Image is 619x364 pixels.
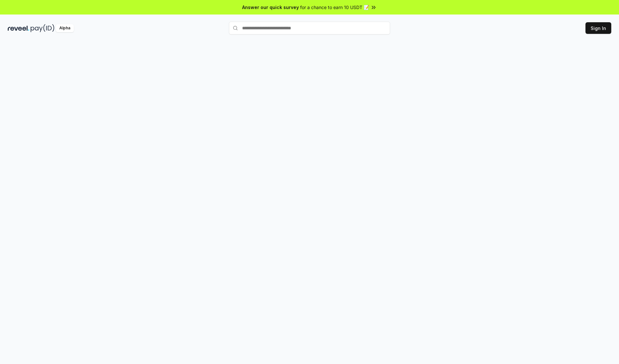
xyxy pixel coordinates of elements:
img: reveel_dark [8,24,29,32]
span: Answer our quick survey [242,4,299,11]
button: Sign In [585,22,611,34]
span: for a chance to earn 10 USDT 📝 [300,4,369,11]
img: pay_id [31,24,54,32]
div: Alpha [56,24,74,32]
